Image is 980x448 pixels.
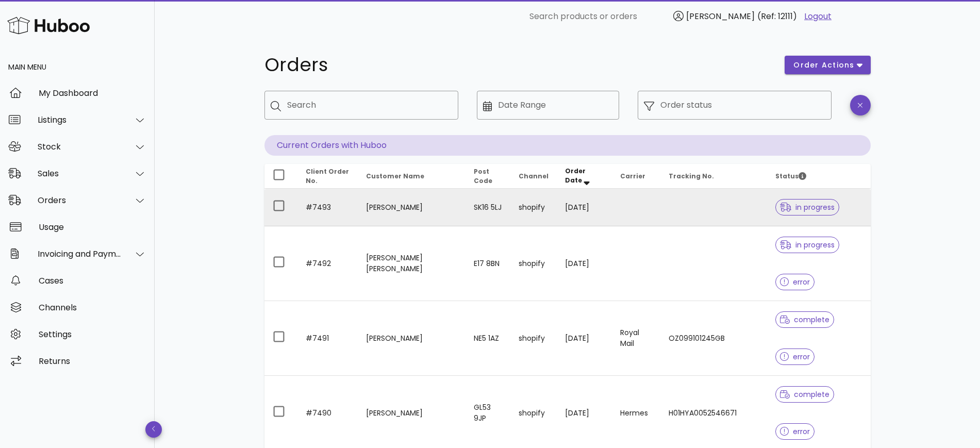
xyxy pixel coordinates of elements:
[612,164,660,189] th: Carrier
[510,226,557,301] td: shopify
[557,164,612,189] th: Order Date: Sorted descending. Activate to remove sorting.
[38,115,122,125] div: Listings
[686,10,755,22] span: [PERSON_NAME]
[620,172,645,180] span: Carrier
[38,249,122,259] div: Invoicing and Payments
[39,276,146,286] div: Cases
[39,88,146,98] div: My Dashboard
[466,226,510,301] td: E17 8BN
[557,226,612,301] td: [DATE]
[306,167,349,185] span: Client Order No.
[358,189,466,226] td: [PERSON_NAME]
[39,329,146,339] div: Settings
[669,172,714,180] span: Tracking No.
[297,189,358,226] td: #7493
[7,14,90,37] img: Huboo Logo
[358,164,466,189] th: Customer Name
[297,226,358,301] td: #7492
[793,60,855,71] span: order actions
[38,169,122,178] div: Sales
[612,301,660,376] td: Royal Mail
[780,241,835,248] span: in progress
[38,195,122,205] div: Orders
[39,303,146,312] div: Channels
[510,301,557,376] td: shopify
[466,164,510,189] th: Post Code
[780,428,810,435] span: error
[466,189,510,226] td: SK16 5LJ
[780,204,835,211] span: in progress
[297,301,358,376] td: #7491
[660,164,767,189] th: Tracking No.
[565,167,586,185] span: Order Date
[767,164,871,189] th: Status
[510,189,557,226] td: shopify
[557,189,612,226] td: [DATE]
[366,172,424,180] span: Customer Name
[297,164,358,189] th: Client Order No.
[780,353,810,360] span: error
[660,301,767,376] td: OZ099101245GB
[780,316,830,323] span: complete
[358,301,466,376] td: [PERSON_NAME]
[510,164,557,189] th: Channel
[38,142,122,152] div: Stock
[804,10,832,23] a: Logout
[557,301,612,376] td: [DATE]
[519,172,549,180] span: Channel
[775,172,806,180] span: Status
[39,222,146,232] div: Usage
[264,135,871,156] p: Current Orders with Huboo
[780,278,810,286] span: error
[39,356,146,366] div: Returns
[785,56,870,74] button: order actions
[474,167,492,185] span: Post Code
[466,301,510,376] td: NE5 1AZ
[757,10,797,22] span: (Ref: 12111)
[264,56,773,74] h1: Orders
[780,391,830,398] span: complete
[358,226,466,301] td: [PERSON_NAME] [PERSON_NAME]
